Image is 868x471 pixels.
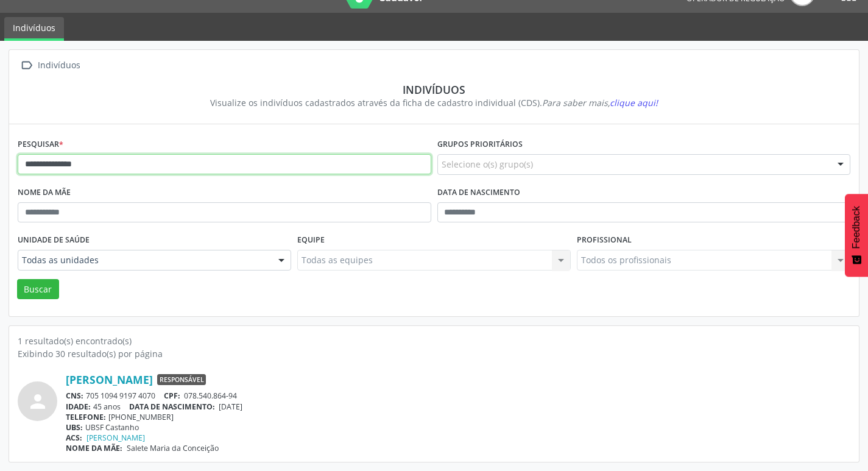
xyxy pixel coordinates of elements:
a: [PERSON_NAME] [86,433,145,443]
div: [PHONE_NUMBER] [66,412,850,422]
span: Salete Maria da Conceição [127,443,219,453]
label: Nome da mãe [18,183,71,202]
span: 078.540.864-94 [184,391,237,401]
i: Para saber mais, [542,97,658,108]
span: Selecione o(s) grupo(s) [442,158,533,171]
span: TELEFONE: [66,412,106,422]
span: ACS: [66,433,82,443]
button: Buscar [17,279,59,300]
div: Indivíduos [26,83,842,96]
label: Profissional [577,231,632,250]
span: DATA DE NASCIMENTO: [129,402,215,412]
i: person [27,391,49,413]
div: 1 resultado(s) encontrado(s) [18,335,850,347]
button: Feedback - Mostrar pesquisa [845,194,868,277]
span: NOME DA MÃE: [66,443,122,453]
div: UBSF Castanho [66,422,850,433]
span: Responsável [157,374,206,385]
span: UBS: [66,422,83,433]
div: Visualize os indivíduos cadastrados através da ficha de cadastro individual (CDS). [26,96,842,109]
span: CPF: [164,391,180,401]
i:  [18,57,35,74]
label: Equipe [297,231,325,250]
a: Indivíduos [4,17,64,41]
label: Grupos prioritários [437,135,523,154]
a:  Indivíduos [18,57,82,74]
span: Feedback [851,206,862,249]
span: CNS: [66,391,83,401]
span: [DATE] [219,402,242,412]
span: Todas as unidades [22,254,266,266]
label: Unidade de saúde [18,231,90,250]
span: clique aqui! [610,97,658,108]
div: 705 1094 9197 4070 [66,391,850,401]
a: [PERSON_NAME] [66,373,153,386]
div: Exibindo 30 resultado(s) por página [18,347,850,360]
div: 45 anos [66,402,850,412]
label: Data de nascimento [437,183,520,202]
div: Indivíduos [35,57,82,74]
span: IDADE: [66,402,91,412]
label: Pesquisar [18,135,63,154]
